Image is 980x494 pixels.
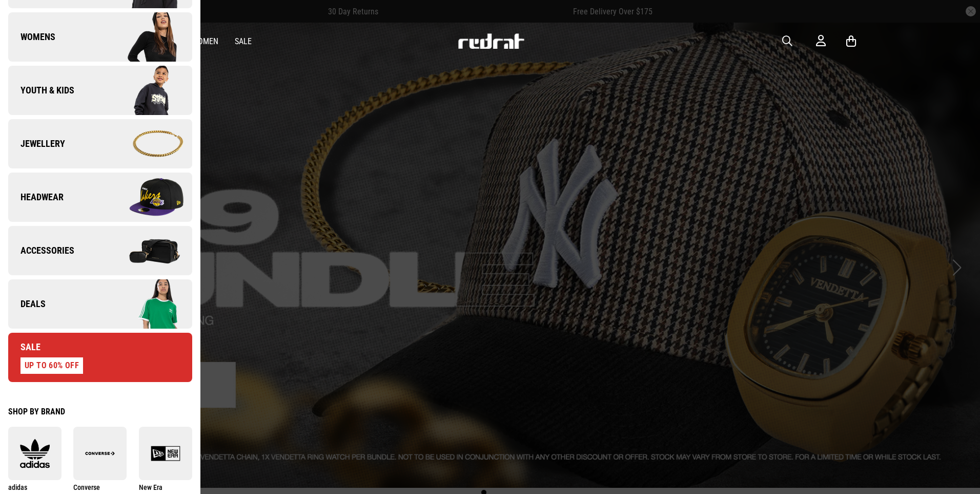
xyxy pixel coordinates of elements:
[8,119,192,168] a: Jewellery Company
[100,11,192,63] img: Company
[73,483,100,491] span: Converse
[139,483,162,491] span: New Era
[100,172,192,223] img: Company
[100,278,192,330] img: Company
[192,36,218,46] a: Women
[21,357,83,374] div: UP TO 60% OFF
[8,12,192,62] a: Womens Company
[139,427,192,492] a: New Era New Era
[8,439,62,468] img: adidas
[8,483,27,491] span: adidas
[8,31,55,43] span: Womens
[8,333,192,382] a: Sale UP TO 60% OFF
[8,279,192,329] a: Deals Company
[457,33,525,49] img: Redrat logo
[8,4,39,35] button: Open LiveChat chat widget
[100,225,192,276] img: Company
[8,226,192,275] a: Accessories Company
[8,84,74,97] span: Youth & Kids
[8,298,46,310] span: Deals
[8,407,192,416] div: Shop by Brand
[8,173,192,222] a: Headwear Company
[100,65,192,116] img: Company
[73,439,127,468] img: Converse
[8,244,74,257] span: Accessories
[235,36,252,46] a: Sale
[8,341,40,353] span: Sale
[8,66,192,115] a: Youth & Kids Company
[8,191,64,203] span: Headwear
[73,427,127,492] a: Converse Converse
[139,439,192,468] img: New Era
[8,138,65,150] span: Jewellery
[8,427,62,492] a: adidas adidas
[100,118,192,169] img: Company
